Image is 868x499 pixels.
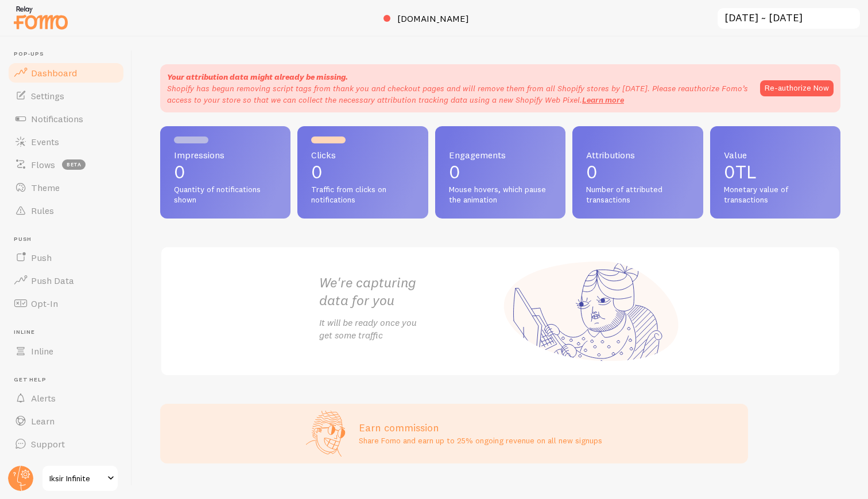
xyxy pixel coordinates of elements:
span: Clicks [311,150,414,159]
span: Push [31,252,52,263]
a: Push Data [7,269,125,292]
a: Alerts [7,387,125,410]
a: Support [7,432,125,455]
span: Rules [31,205,54,216]
span: Inline [14,329,125,336]
strong: Your attribution data might already be missing. [167,72,348,82]
a: Dashboard [7,61,125,84]
span: Inline [31,345,53,357]
a: Settings [7,84,125,107]
p: 0 [174,163,277,181]
a: Learn more [582,95,624,105]
a: Notifications [7,107,125,130]
span: Pop-ups [14,50,125,58]
a: Events [7,130,125,153]
a: Opt-In [7,292,125,315]
span: Alerts [31,392,56,404]
a: Theme [7,176,125,199]
p: Shopify has begun removing script tags from thank you and checkout pages and will remove them fro... [167,83,749,106]
a: Flows beta [7,153,125,176]
a: Inline [7,340,125,362]
span: Opt-In [31,298,58,309]
span: Quantity of notifications shown [174,185,277,205]
span: Iksir Infinite [49,471,104,485]
span: Events [31,136,59,147]
span: Traffic from clicks on notifications [311,185,414,205]
p: It will be ready once you get some traffic [319,316,501,342]
span: Monetary value of transactions [724,185,827,205]
span: Flows [31,159,55,170]
span: Push [14,236,125,243]
button: Re-authorize Now [760,80,834,96]
p: 0 [449,163,552,181]
a: Iksir Infinite [41,465,119,492]
h2: We're capturing data for you [319,274,501,309]
img: fomo-relay-logo-orange.svg [12,3,69,32]
a: Learn [7,410,125,432]
span: Learn [31,415,55,427]
span: Impressions [174,150,277,159]
span: Value [724,150,827,159]
span: Notifications [31,113,83,124]
span: Number of attributed transactions [586,185,689,205]
span: Theme [31,182,60,193]
a: Rules [7,199,125,222]
span: Support [31,438,65,450]
span: Push Data [31,275,74,286]
a: Push [7,246,125,269]
p: Share Fomo and earn up to 25% ongoing revenue on all new signups [359,435,602,446]
span: Dashboard [31,67,77,79]
p: 0 [586,163,689,181]
span: beta [62,159,86,170]
span: Get Help [14,376,125,384]
p: 0 [311,163,414,181]
span: Engagements [449,150,552,159]
span: Settings [31,90,64,102]
span: Attributions [586,150,689,159]
span: 0TL [724,161,757,183]
span: Mouse hovers, which pause the animation [449,185,552,205]
h3: Earn commission [359,421,602,434]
